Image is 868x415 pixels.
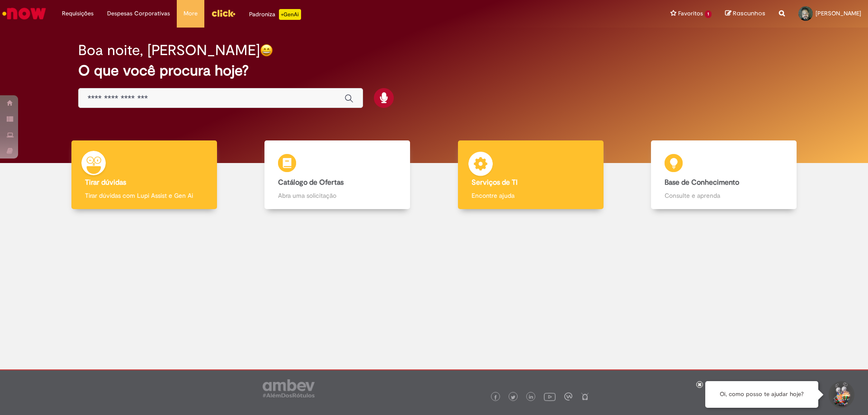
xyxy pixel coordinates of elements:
button: Iniciar Conversa de Suporte [827,381,854,408]
b: Base de Conhecimento [665,178,739,187]
div: Oi, como posso te ajudar hoje? [705,381,818,408]
a: Serviços de TI Encontre ajuda [434,140,627,210]
span: Requisições [62,9,94,18]
span: Rascunhos [733,9,765,18]
img: happy-face.png [260,44,273,57]
a: Catálogo de Ofertas Abra uma solicitação [241,140,434,210]
div: Padroniza [249,9,301,20]
p: Consulte e aprenda [665,191,783,200]
h2: Boa noite, [PERSON_NAME] [78,42,260,58]
b: Tirar dúvidas [85,178,126,187]
span: 1 [705,10,712,18]
img: logo_footer_twitter.png [511,395,515,400]
p: Tirar dúvidas com Lupi Assist e Gen Ai [85,191,203,200]
img: logo_footer_workplace.png [564,392,572,401]
img: logo_footer_naosei.png [581,392,589,401]
span: Favoritos [678,9,703,18]
img: logo_footer_youtube.png [544,391,556,402]
img: click_logo_yellow_360x200.png [211,6,236,20]
img: logo_footer_linkedin.png [529,395,533,400]
b: Serviços de TI [472,178,518,187]
p: Encontre ajuda [472,191,590,200]
h2: O que você procura hoje? [78,63,790,79]
img: logo_footer_ambev_rotulo_gray.png [263,379,315,397]
p: +GenAi [279,9,301,20]
a: Tirar dúvidas Tirar dúvidas com Lupi Assist e Gen Ai [47,140,241,210]
a: Rascunhos [725,9,765,18]
img: logo_footer_facebook.png [493,395,498,400]
p: Abra uma solicitação [278,191,396,200]
img: ServiceNow [1,5,47,23]
b: Catálogo de Ofertas [278,178,344,187]
a: Base de Conhecimento Consulte e aprenda [627,140,821,210]
span: More [184,9,198,18]
span: Despesas Corporativas [107,9,170,18]
span: [PERSON_NAME] [816,9,861,17]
